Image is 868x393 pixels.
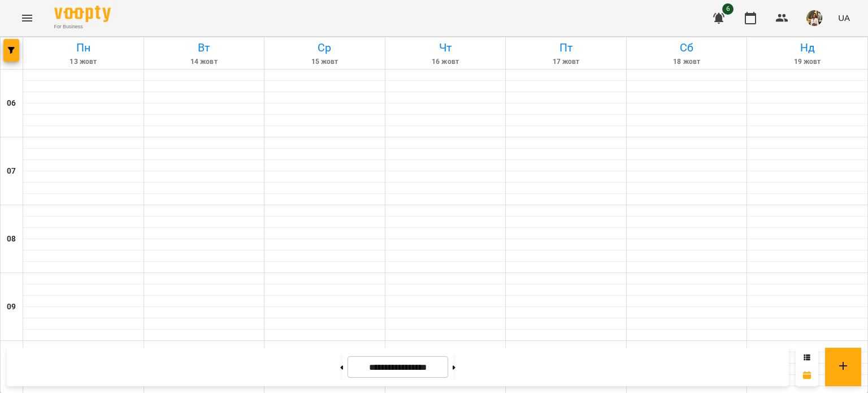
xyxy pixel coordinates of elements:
[838,12,850,24] span: UA
[7,97,16,110] h6: 06
[387,57,504,67] h6: 16 жовт
[7,165,16,178] h6: 07
[54,23,111,31] span: For Business
[146,39,263,57] h6: Вт
[628,57,745,67] h6: 18 жовт
[722,3,734,15] span: 6
[507,39,624,57] h6: Пт
[54,6,111,22] img: Voopty Logo
[266,39,383,57] h6: Ср
[25,39,142,57] h6: Пн
[7,233,16,245] h6: 08
[266,57,383,67] h6: 15 жовт
[14,5,41,32] button: Menu
[7,301,16,313] h6: 09
[507,57,624,67] h6: 17 жовт
[628,39,745,57] h6: Сб
[387,39,504,57] h6: Чт
[834,7,854,28] button: UA
[806,10,822,26] img: aea806cbca9c040a8c2344d296ea6535.jpg
[749,39,866,57] h6: Нд
[749,57,866,67] h6: 19 жовт
[146,57,263,67] h6: 14 жовт
[25,57,142,67] h6: 13 жовт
